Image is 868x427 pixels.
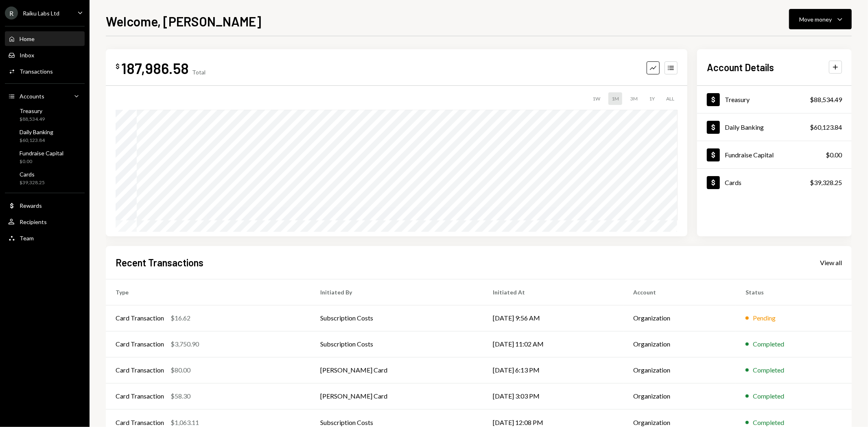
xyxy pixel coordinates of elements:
[5,64,85,78] a: Transactions
[311,331,483,357] td: Subscription Costs
[753,365,784,375] div: Completed
[725,96,750,103] div: Treasury
[311,383,483,409] td: [PERSON_NAME] Card
[5,147,85,167] a: Fundraise Capital$0.00
[697,113,852,141] a: Daily Banking$60,123.84
[171,365,190,375] div: $80.00
[116,62,120,70] div: $
[106,13,261,29] h1: Welcome, [PERSON_NAME]
[483,383,623,409] td: [DATE] 3:03 PM
[820,258,842,267] a: View all
[799,15,832,24] div: Move money
[5,214,85,229] a: Recipients
[789,9,852,29] button: Move money
[753,339,784,349] div: Completed
[623,331,736,357] td: Organization
[826,150,842,160] div: $0.00
[311,357,483,383] td: [PERSON_NAME] Card
[483,279,623,305] th: Initiated At
[20,202,42,209] div: Rewards
[171,391,190,401] div: $58.30
[20,107,45,114] div: Treasury
[589,92,603,105] div: 1W
[5,198,85,213] a: Rewards
[5,231,85,245] a: Team
[311,279,483,305] th: Initiated By
[20,158,63,165] div: $0.00
[725,151,774,159] div: Fundraise Capital
[810,178,842,187] div: $39,328.25
[623,357,736,383] td: Organization
[116,339,164,349] div: Card Transaction
[5,168,85,188] a: Cards$39,328.25
[753,313,776,323] div: Pending
[20,116,45,123] div: $88,534.49
[663,92,678,105] div: ALL
[5,48,85,62] a: Inbox
[116,256,203,269] h2: Recent Transactions
[311,305,483,331] td: Subscription Costs
[810,95,842,105] div: $88,534.49
[20,68,53,75] div: Transactions
[192,69,206,76] div: Total
[697,86,852,113] a: Treasury$88,534.49
[20,150,63,157] div: Fundraise Capital
[725,123,764,131] div: Daily Banking
[116,365,164,375] div: Card Transaction
[5,7,18,20] div: R
[623,305,736,331] td: Organization
[171,313,190,323] div: $16.62
[121,59,189,77] div: 187,986.58
[5,89,85,103] a: Accounts
[5,105,85,124] a: Treasury$88,534.49
[171,339,199,349] div: $3,750.90
[20,137,53,144] div: $60,123.84
[623,279,736,305] th: Account
[646,92,658,105] div: 1Y
[20,129,53,135] div: Daily Banking
[20,235,34,242] div: Team
[106,279,311,305] th: Type
[20,52,34,59] div: Inbox
[707,61,774,74] h2: Account Details
[483,331,623,357] td: [DATE] 11:02 AM
[697,169,852,196] a: Cards$39,328.25
[725,179,741,186] div: Cards
[810,122,842,132] div: $60,123.84
[623,383,736,409] td: Organization
[483,357,623,383] td: [DATE] 6:13 PM
[20,179,45,186] div: $39,328.25
[820,259,842,267] div: View all
[483,305,623,331] td: [DATE] 9:56 AM
[116,391,164,401] div: Card Transaction
[608,92,622,105] div: 1M
[20,218,47,225] div: Recipients
[5,126,85,146] a: Daily Banking$60,123.84
[736,279,852,305] th: Status
[5,31,85,46] a: Home
[23,10,59,17] div: Raiku Labs Ltd
[20,35,35,42] div: Home
[627,92,641,105] div: 3M
[20,93,44,100] div: Accounts
[697,141,852,168] a: Fundraise Capital$0.00
[116,313,164,323] div: Card Transaction
[20,171,45,178] div: Cards
[753,391,784,401] div: Completed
